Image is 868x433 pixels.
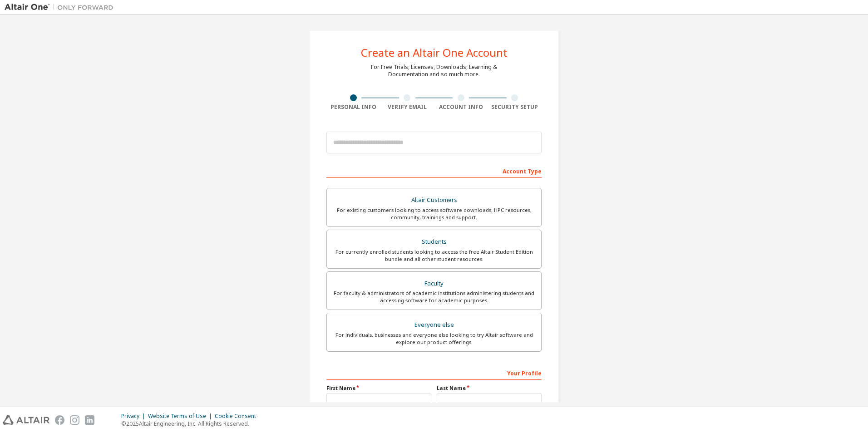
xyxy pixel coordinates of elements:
div: Verify Email [380,103,434,111]
div: Privacy [121,413,148,420]
div: Faculty [332,277,536,290]
div: Altair Customers [332,194,536,207]
label: Last Name [437,384,542,392]
div: Account Info [434,103,488,111]
div: Cookie Consent [215,413,261,420]
img: facebook.svg [55,415,64,425]
div: Your Profile [326,365,542,380]
div: Personal Info [326,103,380,111]
img: altair_logo.svg [3,415,49,425]
div: For existing customers looking to access software downloads, HPC resources, community, trainings ... [332,207,536,221]
div: For faculty & administrators of academic institutions administering students and accessing softwa... [332,290,536,304]
img: linkedin.svg [85,415,94,425]
div: For currently enrolled students looking to access the free Altair Student Edition bundle and all ... [332,248,536,263]
img: instagram.svg [70,415,79,425]
div: Create an Altair One Account [361,47,508,58]
div: Account Type [326,163,542,178]
div: Students [332,236,536,248]
div: Website Terms of Use [148,413,215,420]
div: Security Setup [488,103,542,111]
img: Altair One [5,3,118,12]
p: © 2025 Altair Engineering, Inc. All Rights Reserved. [121,420,261,428]
label: First Name [326,384,431,392]
div: For Free Trials, Licenses, Downloads, Learning & Documentation and so much more. [371,64,497,78]
div: Everyone else [332,319,536,331]
div: For individuals, businesses and everyone else looking to try Altair software and explore our prod... [332,331,536,346]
